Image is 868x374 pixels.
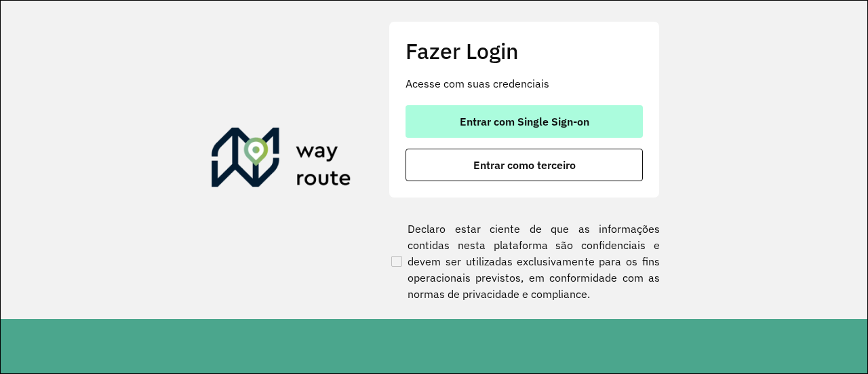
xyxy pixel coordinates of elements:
img: Roteirizador AmbevTech [212,128,351,193]
span: Entrar como terceiro [473,160,576,170]
h2: Fazer Login [406,38,643,64]
button: button [406,149,643,181]
p: Acesse com suas credenciais [406,75,643,92]
button: button [406,105,643,138]
label: Declaro estar ciente de que as informações contidas nesta plataforma são confidenciais e devem se... [389,221,660,302]
span: Entrar com Single Sign-on [460,116,589,127]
